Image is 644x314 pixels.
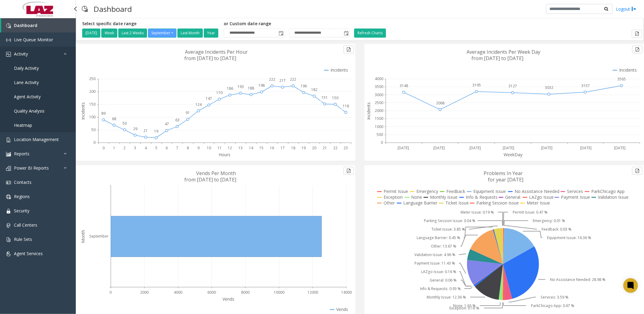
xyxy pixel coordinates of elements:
[248,86,254,91] text: 188
[274,290,284,295] text: 10000
[176,145,178,150] text: 7
[411,194,422,200] text: None
[332,95,338,100] text: 150
[14,51,28,57] span: Activity
[632,46,642,53] button: Export to pdf
[238,145,243,150] text: 13
[196,170,236,177] text: Vends Per Month
[166,145,168,150] text: 6
[461,210,494,215] text: Meter Issue: 0.19 %
[14,194,30,199] span: Regions
[207,145,211,150] text: 10
[375,116,383,121] text: 1500
[14,94,41,100] span: Agent Activity
[102,145,105,150] text: 0
[400,83,408,88] text: 3148
[427,295,466,300] text: Monthly Issue: 12.36 %
[195,102,202,107] text: 124
[343,29,349,37] span: Toggle popup
[206,96,212,101] text: 147
[6,252,11,256] img: 'icon'
[269,77,275,82] text: 222
[223,296,234,302] text: Vends
[112,116,116,121] text: 68
[89,114,96,120] text: 100
[375,108,383,113] text: 2000
[185,176,236,183] text: from [DATE] to [DATE]
[14,122,32,128] span: Heatmap
[82,2,88,16] img: pageIcon
[330,67,348,73] text: Incidents
[550,277,605,282] text: No Assistance Needed: 28.98 %
[89,102,96,107] text: 150
[302,145,306,150] text: 19
[187,145,189,150] text: 8
[277,29,284,37] span: Toggle popup
[541,295,569,300] text: Services: 3.59 %
[618,76,626,82] text: 3565
[6,180,11,185] img: 'icon'
[6,194,11,199] img: 'icon'
[165,121,169,127] text: 47
[134,145,136,150] text: 3
[155,145,157,150] text: 5
[101,111,106,116] text: 89
[197,145,200,150] text: 9
[110,290,112,295] text: 0
[513,210,548,215] text: Permit Issue: 0.47 %
[619,67,637,73] text: Incidents
[91,2,135,16] h3: Dashboard
[1,18,76,32] a: Dashboard
[185,49,248,55] text: Average Incidents Per Hour
[6,223,11,228] img: 'icon'
[14,65,39,71] span: Daily Activity
[632,6,636,12] img: logout
[580,145,592,150] text: [DATE]
[80,230,86,243] text: Month
[280,78,286,83] text: 217
[375,76,383,81] text: 4000
[241,290,250,295] text: 8000
[307,290,318,295] text: 12000
[377,132,383,137] text: 500
[122,121,127,126] text: 50
[148,29,176,38] button: September
[14,179,32,185] span: Contacts
[469,145,481,150] text: [DATE]
[290,77,296,82] text: 222
[529,194,554,200] text: LAZgo Issue
[614,145,626,150] text: [DATE]
[204,29,218,38] button: Year
[533,218,565,223] text: Emergency: 0.01 %
[531,303,574,308] text: ParkChicago App: 0.67 %
[542,227,572,232] text: Feedback: 0.03 %
[505,194,520,200] text: General
[547,235,591,240] text: Equipment Issue: 16.36 %
[101,29,117,38] button: Week
[6,166,11,171] img: 'icon'
[472,55,524,62] text: from [DATE] to [DATE]
[14,208,29,214] span: Security
[6,52,11,57] img: 'icon'
[430,278,457,283] text: General: 0.06 %
[436,100,444,106] text: 2068
[354,29,386,38] button: Refresh Charts
[216,90,223,95] text: 170
[6,23,11,28] img: 'icon'
[6,209,11,214] img: 'icon'
[6,237,11,242] img: 'icon'
[431,244,456,249] text: Other: 13.67 %
[333,145,337,150] text: 22
[143,128,148,133] text: 21
[227,86,233,91] text: 186
[484,170,523,177] text: Problems In Year
[270,145,274,150] text: 16
[567,188,583,194] text: Services
[14,79,39,85] span: Lane Activity
[89,89,96,94] text: 200
[14,165,49,171] span: Power BI Reports
[249,145,253,150] text: 14
[300,83,307,89] text: 196
[177,29,203,38] button: Last Month
[154,129,158,134] text: 19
